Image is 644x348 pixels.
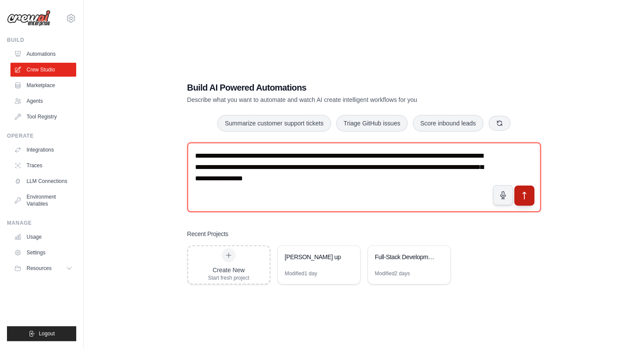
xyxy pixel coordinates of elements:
[10,174,76,188] a: LLM Connections
[7,10,51,27] img: Logo
[7,132,76,139] div: Operate
[10,110,76,124] a: Tool Registry
[285,270,317,277] div: Modified 1 day
[10,230,76,244] a: Usage
[27,265,51,272] span: Resources
[10,78,76,92] a: Marketplace
[7,37,76,44] div: Build
[208,274,250,281] div: Start fresh project
[217,115,330,132] button: Summarize customer support tickets
[10,94,76,108] a: Agents
[493,185,513,205] button: Click to speak your automation idea
[187,95,480,104] p: Describe what you want to automate and watch AI create intelligent workflows for you
[187,81,480,94] h1: Build AI Powered Automations
[285,253,344,261] div: [PERSON_NAME] up
[336,115,408,132] button: Triage GitHub issues
[600,306,644,348] iframe: Chat Widget
[7,326,76,341] button: Logout
[10,47,76,61] a: Automations
[413,115,483,132] button: Score inbound leads
[10,261,76,275] button: Resources
[489,116,510,131] button: Get new suggestions
[39,330,55,337] span: Logout
[10,63,76,77] a: Crew Studio
[10,246,76,260] a: Settings
[10,143,76,157] a: Integrations
[7,220,76,226] div: Manage
[10,190,76,211] a: Environment Variables
[10,159,76,172] a: Traces
[375,270,410,277] div: Modified 2 days
[187,230,229,238] h3: Recent Projects
[208,266,250,274] div: Create New
[375,253,435,261] div: Full-Stack Development Automation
